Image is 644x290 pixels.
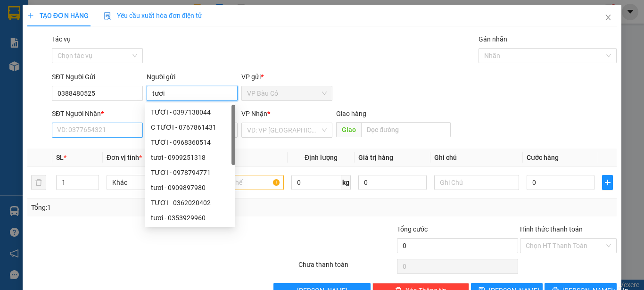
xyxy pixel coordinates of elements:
[151,167,230,178] div: TƯƠI - 0978794771
[151,137,230,148] div: TƯƠI - 0968360514
[430,149,523,167] th: Ghi chú
[112,175,186,190] span: Khác
[8,19,84,31] div: kiệt
[241,72,332,82] div: VP gửi
[604,14,612,21] span: close
[7,61,86,72] div: 50.000
[341,175,351,190] span: kg
[27,12,89,19] span: TẠO ĐƠN HÀNG
[247,86,327,100] span: VP Bàu Cỏ
[107,154,142,161] span: Đơn vị tính
[145,180,235,195] div: tươi - 0909897980
[241,110,267,117] span: VP Nhận
[145,210,235,225] div: tươi - 0353929960
[479,35,507,43] label: Gán nhãn
[336,122,361,137] span: Giao
[31,175,46,190] button: delete
[151,122,230,133] div: C TƯƠI - 0767861431
[199,175,284,190] input: VD: Bàn, Ghế
[602,175,613,190] button: plus
[151,198,230,208] div: TƯƠI - 0362020402
[56,154,64,161] span: SL
[151,152,230,163] div: tươi - 0909251318
[91,31,167,42] div: oanh
[8,31,84,44] div: 0377709789
[434,175,519,190] input: Ghi Chú
[8,9,23,19] span: Gửi:
[104,12,111,20] img: icon
[595,5,621,31] button: Close
[104,12,202,19] span: Yêu cầu xuất hóa đơn điện tử
[297,259,396,276] div: Chưa thanh toán
[145,165,235,180] div: TƯƠI - 0978794771
[52,35,71,43] label: Tác vụ
[91,42,167,55] div: 0384203456
[397,225,428,233] span: Tổng cước
[603,179,612,186] span: plus
[527,154,559,161] span: Cước hàng
[151,182,230,193] div: tươi - 0909897980
[52,108,143,119] div: SĐT Người Nhận
[91,8,167,31] div: Lý Thường Kiệt
[358,154,393,161] span: Giá trị hàng
[151,213,230,223] div: tươi - 0353929960
[91,9,113,19] span: Nhận:
[147,72,238,82] div: Người gửi
[305,154,338,161] span: Định lượng
[145,195,235,210] div: TƯƠI - 0362020402
[145,150,235,165] div: tươi - 0909251318
[145,135,235,150] div: TƯƠI - 0968360514
[8,8,84,19] div: VP Bàu Cỏ
[336,110,366,117] span: Giao hàng
[7,62,22,72] span: CR :
[151,107,230,117] div: TƯƠI - 0397138044
[31,202,249,213] div: Tổng: 1
[27,12,34,19] span: plus
[145,120,235,135] div: C TƯƠI - 0767861431
[52,72,143,82] div: SĐT Người Gửi
[358,175,426,190] input: 0
[520,225,583,233] label: Hình thức thanh toán
[361,122,451,137] input: Dọc đường
[145,105,235,120] div: TƯƠI - 0397138044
